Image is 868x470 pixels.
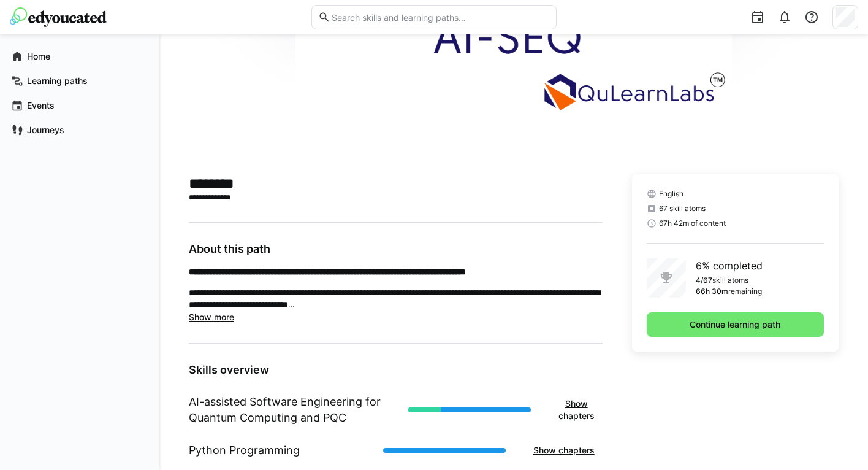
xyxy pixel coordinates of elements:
[330,12,550,23] input: Search skills and learning paths…
[557,398,596,422] span: Show chapters
[688,318,782,331] span: Continue learning path
[189,242,603,256] h3: About this path
[531,444,596,457] span: Show chapters
[189,312,234,322] span: Show more
[659,218,726,228] span: 67h 42m of content
[189,394,398,426] h1: AI-assisted Software Engineering for Quantum Computing and PQC
[189,442,300,458] h1: Python Programming
[525,438,603,463] button: Show chapters
[659,204,706,214] span: 67 skill atoms
[189,363,603,377] h3: Skills overview
[712,275,748,285] p: skill atoms
[647,312,824,337] button: Continue learning path
[550,391,603,428] button: Show chapters
[696,287,728,296] p: 66h 30m
[659,189,683,199] span: English
[728,287,762,296] p: remaining
[696,258,763,273] p: 6% completed
[696,275,712,285] p: 4/67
